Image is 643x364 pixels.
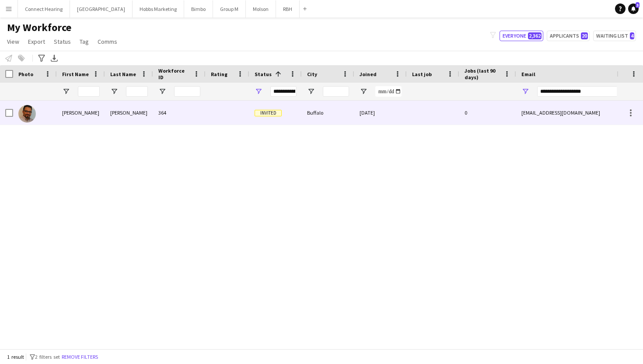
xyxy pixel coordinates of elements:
[62,71,89,77] span: First Name
[105,101,153,125] div: [PERSON_NAME]
[18,0,70,17] button: Connect Hearing
[547,31,590,41] button: Applicants20
[158,67,190,80] span: Workforce ID
[80,38,89,45] span: Tag
[24,36,49,47] a: Export
[630,32,634,39] span: 4
[593,31,636,41] button: Waiting list4
[323,86,349,97] input: City Filter Input
[133,0,184,17] button: Hobbs Marketing
[3,36,23,47] a: View
[307,71,317,77] span: City
[62,87,70,95] button: Open Filter Menu
[158,87,166,95] button: Open Filter Menu
[174,86,200,97] input: Workforce ID Filter Input
[307,87,315,95] button: Open Filter Menu
[302,101,354,125] div: Buffalo
[76,36,92,47] a: Tag
[581,32,588,39] span: 20
[246,0,276,17] button: Molson
[354,101,407,125] div: [DATE]
[211,71,227,77] span: Rating
[70,0,133,17] button: [GEOGRAPHIC_DATA]
[412,71,432,77] span: Last job
[78,86,100,97] input: First Name Filter Input
[184,0,213,17] button: Bimbo
[98,38,117,45] span: Comms
[18,71,33,77] span: Photo
[360,71,377,77] span: Joined
[50,36,74,47] a: Status
[360,87,367,95] button: Open Filter Menu
[375,86,402,97] input: Joined Filter Input
[521,87,529,95] button: Open Filter Menu
[628,3,639,14] a: 3
[459,101,516,125] div: 0
[255,87,262,95] button: Open Filter Menu
[153,101,206,125] div: 364
[18,105,36,122] img: Ralfael Castro
[54,38,71,45] span: Status
[521,71,535,77] span: Email
[35,353,60,360] span: 2 filters set
[528,32,542,39] span: 2,362
[60,352,100,362] button: Remove filters
[28,38,45,45] span: Export
[110,71,136,77] span: Last Name
[213,0,246,17] button: Group M
[636,2,640,8] span: 3
[500,31,543,41] button: Everyone2,362
[7,21,71,34] span: My Workforce
[126,86,148,97] input: Last Name Filter Input
[110,87,118,95] button: Open Filter Menu
[57,101,105,125] div: [PERSON_NAME]
[276,0,300,17] button: RBH
[7,38,19,45] span: View
[255,110,282,116] span: Invited
[94,36,121,47] a: Comms
[255,71,272,77] span: Status
[465,67,500,80] span: Jobs (last 90 days)
[49,53,59,63] app-action-btn: Export XLSX
[36,53,47,63] app-action-btn: Advanced filters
